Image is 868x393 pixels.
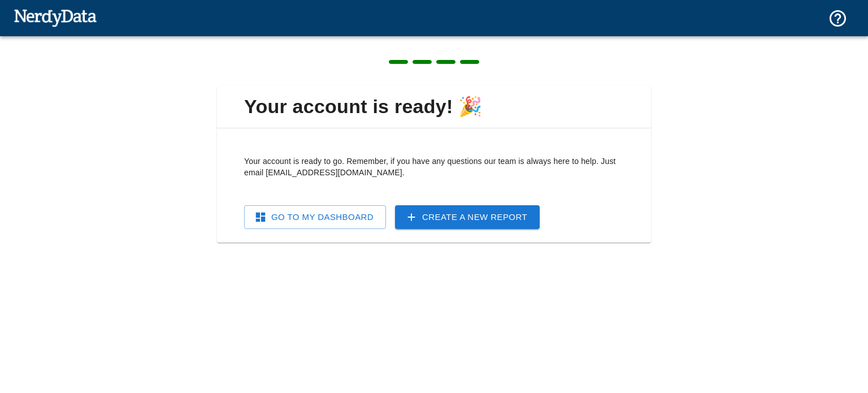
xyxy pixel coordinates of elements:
[226,95,642,119] span: Your account is ready! 🎉
[395,205,540,229] a: Create a New Report
[14,6,97,29] img: NerdyData.com
[811,313,854,356] iframe: Drift Widget Chat Controller
[244,156,624,178] p: Your account is ready to go. Remember, if you have any questions our team is always here to help....
[244,205,386,229] a: Go To My Dashboard
[821,2,854,35] button: Support and Documentation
